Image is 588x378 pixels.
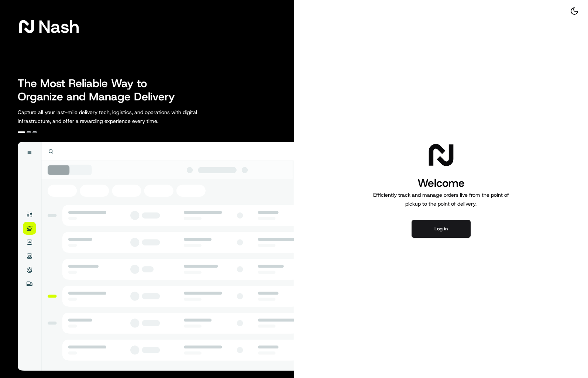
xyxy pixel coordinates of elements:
[370,190,512,208] p: Efficiently track and manage orders live from the point of pickup to the point of delivery.
[18,142,294,371] img: illustration
[18,77,183,103] h2: The Most Reliable Way to Organize and Manage Delivery
[38,19,79,34] span: Nash
[18,108,230,126] p: Capture all your last-mile delivery tech, logistics, and operations with digital infrastructure, ...
[370,176,512,190] h1: Welcome
[412,220,471,238] button: Log in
